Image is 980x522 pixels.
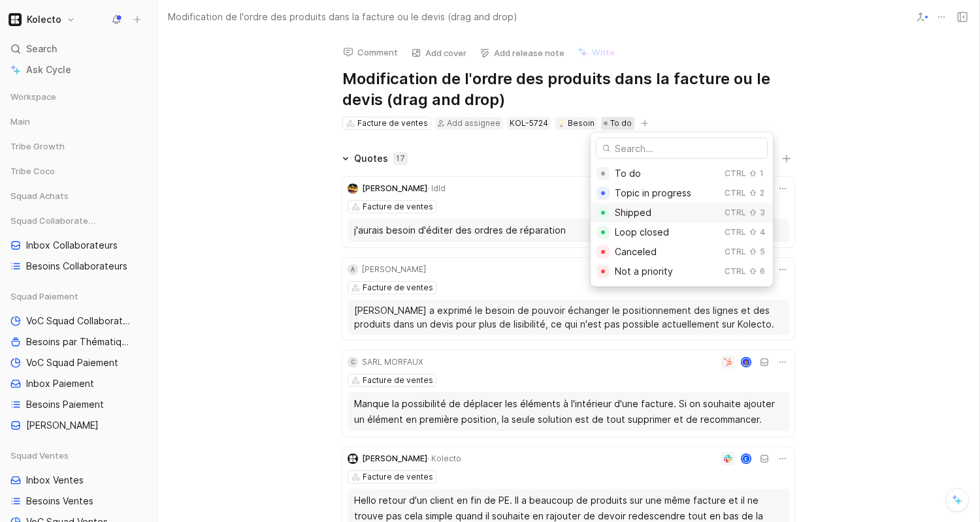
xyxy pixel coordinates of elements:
span: Shipped [615,207,651,218]
div: 6 [760,265,765,278]
span: Not a priority [615,266,673,277]
div: Ctrl [725,206,746,219]
div: ⇧ [749,265,757,278]
input: Search... [596,138,768,159]
div: 4 [760,226,766,239]
div: 2 [760,187,764,200]
div: ⇧ [749,245,757,258]
div: ⇧ [749,167,757,180]
span: Loop closed [615,226,669,238]
div: 5 [760,245,765,258]
span: Topic in progress [615,187,691,198]
span: To do [615,168,641,179]
div: 1 [760,167,764,180]
div: ⇧ [749,187,757,200]
div: 3 [760,206,765,219]
div: Ctrl [725,167,746,180]
div: Ctrl [725,245,746,258]
div: ⇧ [749,226,757,239]
div: Ctrl [725,265,746,278]
div: Ctrl [725,187,746,200]
div: Ctrl [725,226,746,239]
div: ⇧ [749,206,757,219]
span: Canceled [615,246,657,257]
